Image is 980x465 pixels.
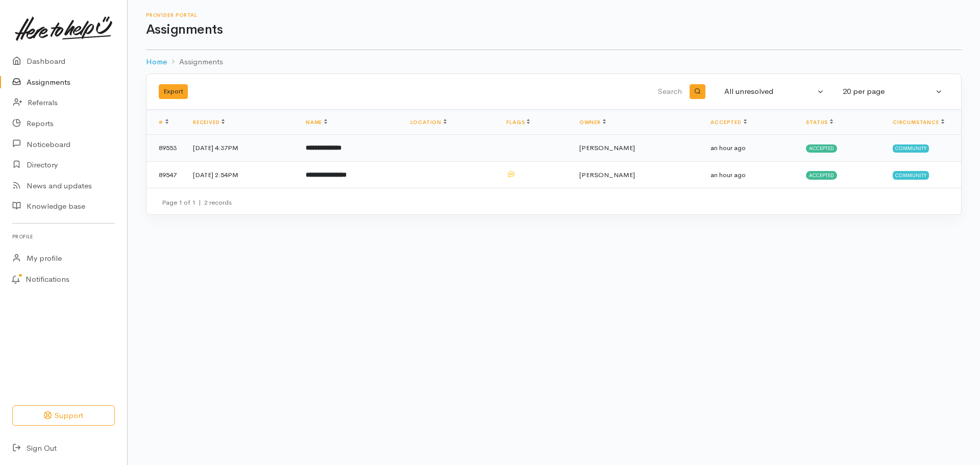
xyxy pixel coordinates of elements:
a: Flags [506,119,530,126]
a: Status [806,119,833,126]
span: Community [893,171,929,179]
span: | [199,198,201,207]
a: Location [410,119,447,126]
a: Owner [579,119,606,126]
h6: Provider Portal [146,12,962,18]
time: an hour ago [710,143,746,152]
h1: Assignments [146,22,962,37]
button: Export [159,84,188,99]
td: [DATE] 2:54PM [185,161,298,188]
td: 89553 [146,135,185,162]
h6: Profile [12,230,115,243]
input: Search [438,80,684,104]
span: [PERSON_NAME] [579,170,635,179]
a: Circumstance [893,119,944,126]
li: Assignments [167,56,223,68]
a: Name [306,119,327,126]
small: Page 1 of 1 2 records [162,198,232,207]
a: Accepted [710,119,746,126]
span: Community [893,144,929,153]
td: [DATE] 4:37PM [185,135,298,162]
nav: breadcrumb [146,50,962,74]
button: All unresolved [718,82,830,102]
button: 20 per page [837,82,949,102]
span: Accepted [806,144,837,153]
a: Home [146,56,167,68]
span: [PERSON_NAME] [579,143,635,152]
td: 89547 [146,161,185,188]
span: Accepted [806,171,837,179]
div: All unresolved [724,86,815,97]
time: an hour ago [710,170,746,179]
button: Support [12,405,115,426]
div: 20 per page [843,86,934,97]
a: # [159,119,168,126]
a: Received [193,119,225,126]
